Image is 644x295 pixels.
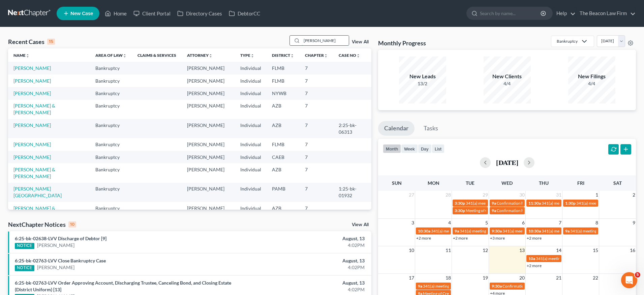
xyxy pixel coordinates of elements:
[267,100,300,119] td: AZB
[267,183,300,202] td: PAMB
[501,180,513,186] span: Wed
[519,274,525,282] span: 20
[235,100,267,119] td: Individual
[182,87,235,99] td: [PERSON_NAME]
[482,191,489,199] span: 29
[492,208,496,213] span: 9a
[13,167,55,179] a: [PERSON_NAME] & [PERSON_NAME]
[90,87,132,99] td: Bankruptcy
[356,54,360,58] i: unfold_more
[378,121,415,136] a: Calendar
[339,53,360,58] a: Case Nounfold_more
[253,257,365,264] div: August, 13
[15,280,231,292] a: 6:25-bk-02763-LVV Order Approving Account, Discharging Trustee, Canceling Bond, and Closing Estat...
[460,228,525,234] span: 341(a) meeting for [PERSON_NAME]
[267,138,300,151] td: FLMB
[496,159,518,166] h2: [DATE]
[352,222,369,227] a: View All
[553,7,576,19] a: Help
[253,235,365,242] div: August, 13
[502,228,568,234] span: 341(a) meeting for [PERSON_NAME]
[300,87,333,99] td: 7
[399,73,446,80] div: New Leads
[423,284,488,289] span: 341(a) meeting for [PERSON_NAME]
[182,151,235,163] td: [PERSON_NAME]
[418,228,430,234] span: 10:30a
[267,163,300,182] td: AZB
[240,53,254,58] a: Typeunfold_more
[399,80,446,87] div: 13/2
[235,151,267,163] td: Individual
[13,90,51,96] a: [PERSON_NAME]
[519,246,525,254] span: 13
[401,144,418,153] button: week
[490,236,505,241] a: +3 more
[267,62,300,74] td: FLMB
[90,202,132,221] td: Bankruptcy
[37,242,74,249] a: [PERSON_NAME]
[15,258,106,263] a: 6:25-bk-02763-LVV Close Bankruptcy Case
[408,274,415,282] span: 17
[482,246,489,254] span: 12
[519,191,525,199] span: 30
[542,228,607,234] span: 341(a) meeting for [PERSON_NAME]
[209,54,213,58] i: unfold_more
[484,80,531,87] div: 4/4
[300,163,333,182] td: 7
[392,180,402,186] span: Sun
[592,246,599,254] span: 15
[132,48,182,62] th: Claims & Services
[635,272,640,278] span: 5
[302,36,349,45] input: Search by name...
[595,191,599,199] span: 1
[521,219,525,227] span: 6
[182,119,235,138] td: [PERSON_NAME]
[621,272,637,288] iframe: Intercom live chat
[95,53,127,58] a: Area of Lawunfold_more
[613,180,622,186] span: Sat
[492,284,502,289] span: 9:30a
[235,119,267,138] td: Individual
[528,201,541,206] span: 11:30a
[484,73,531,80] div: New Clients
[70,11,93,16] span: New Case
[378,39,426,47] h3: Monthly Progress
[90,100,132,119] td: Bankruptcy
[235,163,267,182] td: Individual
[577,180,584,186] span: Fri
[408,246,415,254] span: 10
[182,183,235,202] td: [PERSON_NAME]
[253,286,365,293] div: 4:02PM
[527,263,542,268] a: +2 more
[235,183,267,202] td: Individual
[565,228,570,234] span: 9a
[235,87,267,99] td: Individual
[482,274,489,282] span: 19
[455,201,465,206] span: 3:30p
[90,75,132,87] td: Bankruptcy
[416,236,431,241] a: +2 more
[47,39,55,45] div: 15
[428,180,439,186] span: Mon
[557,38,578,44] div: Bankruptcy
[632,219,636,227] span: 9
[497,208,609,213] span: Confirmation hearing for [PERSON_NAME] & [PERSON_NAME]
[267,151,300,163] td: CAEB
[90,151,132,163] td: Bankruptcy
[225,7,264,19] a: DebtorCC
[90,183,132,202] td: Bankruptcy
[300,119,333,138] td: 7
[182,62,235,74] td: [PERSON_NAME]
[235,62,267,74] td: Individual
[352,40,369,44] a: View All
[502,284,579,289] span: Confirmation hearing for [PERSON_NAME]
[26,54,30,58] i: unfold_more
[408,191,415,199] span: 27
[629,246,636,254] span: 16
[300,183,333,202] td: 7
[8,220,76,228] div: NextChapter Notices
[37,264,74,271] a: [PERSON_NAME]
[90,163,132,182] td: Bankruptcy
[13,53,30,58] a: Nameunfold_more
[418,121,444,136] a: Tasks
